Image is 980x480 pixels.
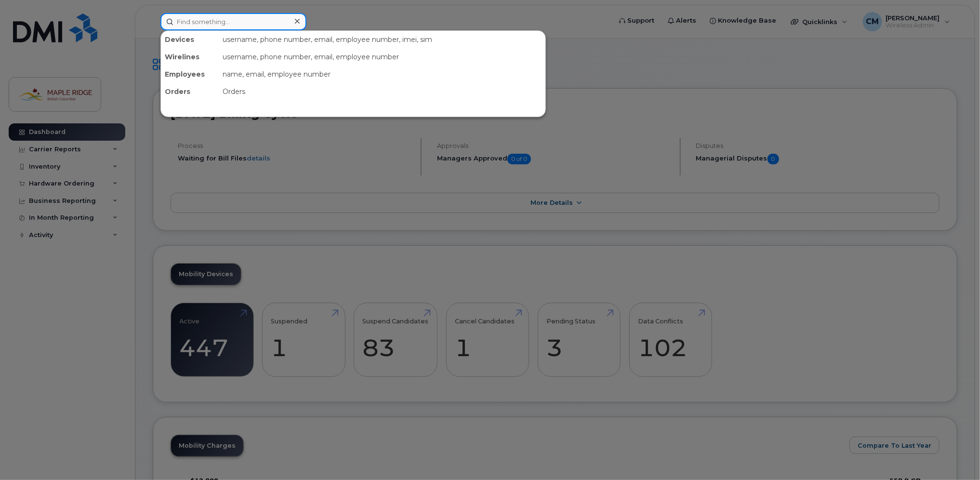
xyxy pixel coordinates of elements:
div: username, phone number, email, employee number, imei, sim [219,31,545,48]
div: Wirelines [161,48,219,66]
div: name, email, employee number [219,66,545,83]
div: Devices [161,31,219,48]
div: username, phone number, email, employee number [219,48,545,66]
div: Orders [219,83,545,100]
div: Orders [161,83,219,100]
div: Employees [161,66,219,83]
